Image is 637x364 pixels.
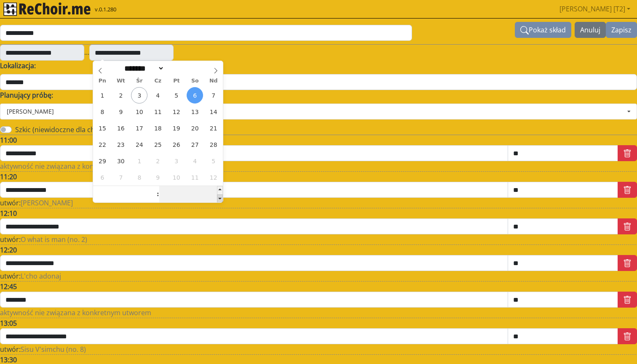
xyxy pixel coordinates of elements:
[94,169,110,186] span: Październik 6, 2025
[520,26,529,35] svg: search
[623,296,632,304] svg: trash
[556,0,634,17] a: [PERSON_NAME] [T2]
[131,169,147,186] span: Październik 8, 2025
[112,136,129,153] span: Wrzesień 23, 2025
[157,186,159,202] span: :
[149,78,167,84] span: Cz
[618,328,637,344] button: trash
[150,104,166,120] span: Wrzesień 11, 2025
[15,125,108,135] label: Szkic (niewidoczne dla chóru)
[205,136,222,153] span: Wrzesień 28, 2025
[623,186,632,194] svg: trash
[21,345,86,354] span: Sisu V'simchu (no. 8)
[150,153,166,169] span: Październik 2, 2025
[168,104,185,120] span: Wrzesień 12, 2025
[94,87,110,104] span: Wrzesień 1, 2025
[131,104,147,120] span: Wrzesień 10, 2025
[112,120,129,136] span: Wrzesień 16, 2025
[618,182,637,198] button: trash
[618,145,637,161] button: trash
[187,104,203,120] span: Wrzesień 13, 2025
[131,120,147,136] span: Wrzesień 17, 2025
[168,136,185,153] span: Wrzesień 26, 2025
[187,87,203,104] span: Wrzesień 6, 2025
[205,153,222,169] span: Październik 5, 2025
[131,87,147,104] span: Wrzesień 3, 2025
[150,136,166,153] span: Wrzesień 25, 2025
[205,169,222,186] span: Październik 12, 2025
[618,292,637,308] button: trash
[150,169,166,186] span: Październik 9, 2025
[159,186,223,203] input: Minute
[623,149,632,158] svg: trash
[94,136,110,153] span: Wrzesień 22, 2025
[187,136,203,153] span: Wrzesień 27, 2025
[131,153,147,169] span: Październik 1, 2025
[618,255,637,271] button: trash
[164,64,195,73] input: Year
[187,120,203,136] span: Wrzesień 20, 2025
[187,169,203,186] span: Październik 11, 2025
[168,169,185,186] span: Październik 10, 2025
[94,153,110,169] span: Wrzesień 29, 2025
[112,87,129,104] span: Wrzesień 2, 2025
[150,120,166,136] span: Wrzesień 18, 2025
[94,104,110,120] span: Wrzesień 8, 2025
[93,186,157,203] input: Hour
[606,22,637,38] button: Zapisz
[21,271,61,281] span: L'cho adonaj
[168,120,185,136] span: Wrzesień 19, 2025
[168,153,185,169] span: Październik 3, 2025
[130,78,149,84] span: Śr
[623,223,632,231] svg: trash
[95,5,116,14] span: v.0.1.280
[575,22,606,38] button: Anuluj
[7,109,54,114] div: [PERSON_NAME]
[205,104,222,120] span: Wrzesień 14, 2025
[21,235,87,244] span: O what is man (no. 2)
[3,3,91,16] img: rekłajer mi
[121,64,164,73] select: Month
[205,87,222,104] span: Wrzesień 7, 2025
[204,78,223,84] span: Nd
[94,120,110,136] span: Wrzesień 15, 2025
[187,153,203,169] span: Październik 4, 2025
[623,332,632,341] svg: trash
[186,78,204,84] span: So
[618,218,637,234] button: trash
[21,198,73,207] span: [PERSON_NAME]
[112,169,129,186] span: Październik 7, 2025
[168,87,185,104] span: Wrzesień 5, 2025
[205,120,222,136] span: Wrzesień 21, 2025
[112,104,129,120] span: Wrzesień 9, 2025
[167,78,186,84] span: Pt
[112,78,130,84] span: Wt
[515,22,571,38] button: searchPokaż skład
[112,153,129,169] span: Wrzesień 30, 2025
[623,259,632,268] svg: trash
[93,78,112,84] span: Pn
[150,87,166,104] span: Wrzesień 4, 2025
[131,136,147,153] span: Wrzesień 24, 2025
